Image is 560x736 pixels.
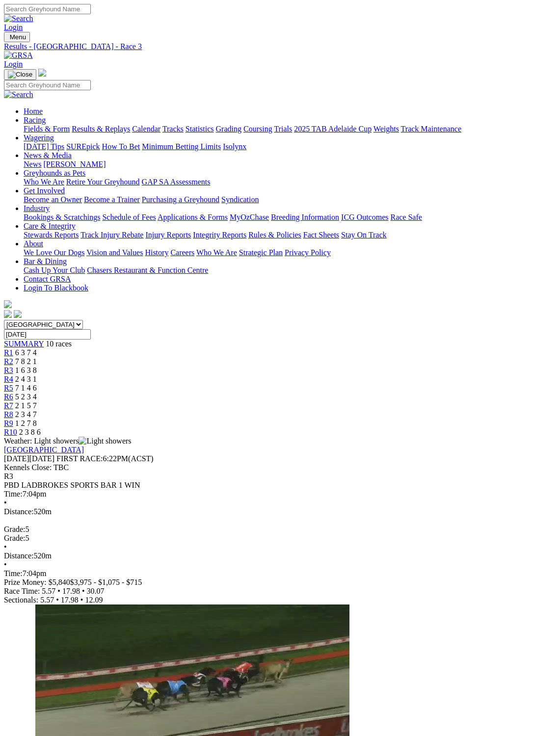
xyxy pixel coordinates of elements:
span: 17.98 [61,596,79,604]
input: Select date [4,329,91,340]
a: Weights [373,125,399,133]
a: Who We Are [24,178,64,186]
span: • [4,543,7,551]
div: Get Involved [24,195,556,204]
a: Results & Replays [72,125,130,133]
span: • [56,596,59,604]
a: R1 [4,348,13,357]
a: Cash Up Your Club [24,266,85,274]
a: Injury Reports [145,231,191,239]
a: Track Maintenance [401,125,461,133]
span: 7 8 2 1 [15,357,37,366]
span: 7 1 4 6 [15,384,37,392]
a: R8 [4,410,13,419]
span: 30.07 [87,587,105,595]
a: Bookings & Scratchings [24,213,100,221]
a: News & Media [24,151,72,159]
img: Light showers [79,437,131,446]
a: Isolynx [223,142,246,151]
span: 2 1 5 7 [15,401,37,410]
a: Applications & Forms [158,213,228,221]
img: logo-grsa-white.png [4,300,12,308]
a: Syndication [221,195,259,204]
a: Login [4,60,23,68]
span: R10 [4,428,17,436]
a: Stewards Reports [24,231,79,239]
span: 5 2 3 4 [15,393,37,401]
span: 10 races [46,340,72,348]
div: Racing [24,125,556,133]
a: Grading [216,125,241,133]
span: [DATE] [4,454,54,463]
a: Breeding Information [271,213,339,221]
span: Distance: [4,507,33,516]
a: SUREpick [66,142,100,151]
a: Stay On Track [341,231,386,239]
span: R3 [4,472,13,480]
a: Who We Are [196,248,237,257]
a: Vision and Values [86,248,143,257]
div: 5 [4,534,556,543]
div: PBD LADBROKES SPORTS BAR 1 WIN [4,481,556,490]
a: Statistics [186,125,214,133]
span: 1 2 7 8 [15,419,37,427]
a: About [24,239,43,248]
div: 7:04pm [4,490,556,499]
a: R9 [4,419,13,427]
a: Wagering [24,133,54,142]
a: R7 [4,401,13,410]
img: Close [8,71,32,79]
a: Strategic Plan [239,248,283,257]
a: Privacy Policy [285,248,331,257]
span: Time: [4,490,23,498]
a: R4 [4,375,13,383]
a: We Love Our Dogs [24,248,84,257]
div: 520m [4,507,556,516]
a: Care & Integrity [24,222,76,230]
span: 12.09 [85,596,103,604]
span: • [4,560,7,569]
img: logo-grsa-white.png [38,69,46,77]
span: 2 3 8 6 [19,428,41,436]
span: 6:22PM(ACST) [56,454,154,463]
input: Search [4,80,91,90]
div: Wagering [24,142,556,151]
a: Retire Your Greyhound [66,178,140,186]
div: Prize Money: $5,840 [4,578,556,587]
a: GAP SA Assessments [142,178,211,186]
a: Login To Blackbook [24,284,88,292]
a: Industry [24,204,50,212]
span: 2 3 4 7 [15,410,37,419]
a: News [24,160,41,168]
span: • [57,587,60,595]
span: Distance: [4,552,33,560]
span: Race Time: [4,587,40,595]
span: Time: [4,569,23,578]
a: Become an Owner [24,195,82,204]
a: R2 [4,357,13,366]
a: Home [24,107,43,115]
input: Search [4,4,91,14]
a: Schedule of Fees [102,213,156,221]
div: Industry [24,213,556,222]
span: Grade: [4,534,26,542]
a: Greyhounds as Pets [24,169,85,177]
span: • [4,499,7,507]
span: $3,975 - $1,075 - $715 [70,578,142,586]
a: Fact Sheets [303,231,339,239]
span: 5.57 [40,596,54,604]
span: • [80,596,83,604]
a: R3 [4,366,13,374]
span: 17.98 [62,587,80,595]
div: Care & Integrity [24,231,556,239]
span: Sectionals: [4,596,38,604]
div: Greyhounds as Pets [24,178,556,186]
img: Search [4,14,33,23]
a: Bar & Dining [24,257,67,265]
button: Toggle navigation [4,32,30,42]
span: [DATE] [4,454,29,463]
a: Track Injury Rebate [80,231,143,239]
a: Minimum Betting Limits [142,142,221,151]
